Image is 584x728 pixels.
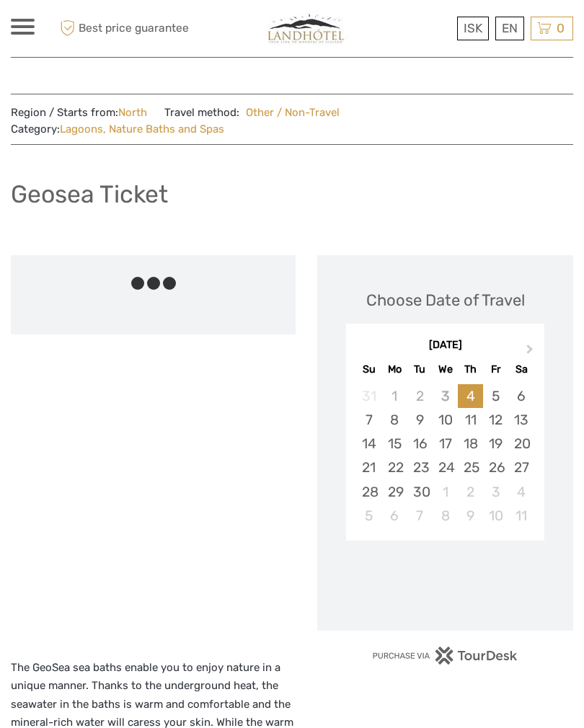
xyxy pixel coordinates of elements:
[356,456,381,479] div: Choose Sunday, September 21st, 2025
[356,504,381,528] div: Choose Sunday, October 5th, 2025
[464,21,482,35] span: ISK
[356,408,381,432] div: Choose Sunday, September 7th, 2025
[508,384,534,408] div: Choose Saturday, September 6th, 2025
[382,432,407,456] div: Choose Monday, September 15th, 2025
[458,504,483,528] div: Choose Thursday, October 9th, 2025
[407,360,433,379] div: Tu
[257,11,356,46] img: 794-4d1e71b2-5dd0-4a39-8cc1-b0db556bc61e_logo_small.jpg
[372,647,518,665] img: PurchaseViaTourDesk.png
[382,360,407,379] div: Mo
[407,432,433,456] div: Choose Tuesday, September 16th, 2025
[382,408,407,432] div: Choose Monday, September 8th, 2025
[407,384,433,408] div: Not available Tuesday, September 2nd, 2025
[239,106,340,119] a: Other / Non-Travel
[458,384,483,408] div: Choose Thursday, September 4th, 2025
[483,384,508,408] div: Choose Friday, September 5th, 2025
[164,102,340,122] span: Travel method:
[382,384,407,408] div: Not available Monday, September 1st, 2025
[458,360,483,379] div: Th
[60,123,224,136] a: Lagoons, Nature Baths and Spas
[11,122,224,137] span: Category:
[508,432,534,456] div: Choose Saturday, September 20th, 2025
[433,384,458,408] div: Not available Wednesday, September 3rd, 2025
[407,456,433,479] div: Choose Tuesday, September 23rd, 2025
[441,578,450,587] div: Loading...
[356,360,381,379] div: Su
[508,360,534,379] div: Sa
[407,504,433,528] div: Choose Tuesday, October 7th, 2025
[407,480,433,504] div: Choose Tuesday, September 30th, 2025
[366,289,525,311] div: Choose Date of Travel
[458,480,483,504] div: Choose Thursday, October 2nd, 2025
[483,360,508,379] div: Fr
[433,480,458,504] div: Choose Wednesday, October 1st, 2025
[483,432,508,456] div: Choose Friday, September 19th, 2025
[433,504,458,528] div: Choose Wednesday, October 8th, 2025
[56,17,189,40] span: Best price guarantee
[356,432,381,456] div: Choose Sunday, September 14th, 2025
[458,456,483,479] div: Choose Thursday, September 25th, 2025
[346,338,544,353] div: [DATE]
[508,456,534,479] div: Choose Saturday, September 27th, 2025
[508,408,534,432] div: Choose Saturday, September 13th, 2025
[11,105,147,120] span: Region / Starts from:
[520,342,543,365] button: Next Month
[483,504,508,528] div: Choose Friday, October 10th, 2025
[118,106,147,119] a: North
[356,480,381,504] div: Choose Sunday, September 28th, 2025
[407,408,433,432] div: Choose Tuesday, September 9th, 2025
[483,480,508,504] div: Choose Friday, October 3rd, 2025
[433,360,458,379] div: We
[508,480,534,504] div: Choose Saturday, October 4th, 2025
[382,504,407,528] div: Choose Monday, October 6th, 2025
[483,456,508,479] div: Choose Friday, September 26th, 2025
[382,456,407,479] div: Choose Monday, September 22nd, 2025
[382,480,407,504] div: Choose Monday, September 29th, 2025
[458,408,483,432] div: Choose Thursday, September 11th, 2025
[508,504,534,528] div: Choose Saturday, October 11th, 2025
[433,456,458,479] div: Choose Wednesday, September 24th, 2025
[483,408,508,432] div: Choose Friday, September 12th, 2025
[458,432,483,456] div: Choose Thursday, September 18th, 2025
[433,432,458,456] div: Choose Wednesday, September 17th, 2025
[350,384,539,528] div: month 2025-09
[433,408,458,432] div: Choose Wednesday, September 10th, 2025
[495,17,524,40] div: EN
[554,21,567,35] span: 0
[356,384,381,408] div: Not available Sunday, August 31st, 2025
[11,179,168,209] h1: Geosea Ticket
